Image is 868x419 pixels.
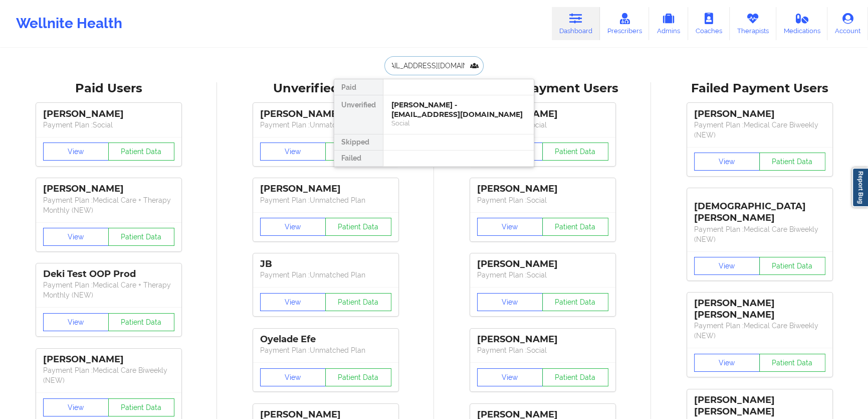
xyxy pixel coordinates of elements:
a: Coaches [688,7,730,40]
div: Paid [334,79,383,95]
button: Patient Data [108,228,174,246]
div: Failed [334,151,383,167]
button: Patient Data [108,313,174,331]
button: View [43,313,109,331]
div: [PERSON_NAME] [260,183,391,195]
a: Report Bug [852,168,868,207]
button: Patient Data [759,153,825,171]
div: [PERSON_NAME] [477,183,608,195]
button: View [477,218,543,236]
div: Deki Test OOP Prod [43,268,174,280]
button: Patient Data [325,293,391,311]
button: View [43,228,109,246]
p: Payment Plan : Unmatched Plan [260,120,391,130]
button: View [694,354,760,372]
button: Patient Data [542,218,608,236]
p: Payment Plan : Social [477,270,608,280]
div: [PERSON_NAME] [694,108,825,120]
button: View [43,143,109,161]
div: [PERSON_NAME] [PERSON_NAME] [694,298,825,321]
div: [PERSON_NAME] [477,334,608,345]
button: View [477,368,543,386]
p: Payment Plan : Social [477,120,608,130]
div: [PERSON_NAME] [477,108,608,120]
p: Payment Plan : Social [477,195,608,205]
button: View [694,257,760,275]
a: Therapists [730,7,776,40]
button: Patient Data [325,218,391,236]
button: Patient Data [325,368,391,386]
button: Patient Data [542,368,608,386]
div: [PERSON_NAME] [PERSON_NAME] [694,394,825,417]
div: [PERSON_NAME] [43,183,174,195]
button: View [260,293,326,311]
p: Payment Plan : Medical Care Biweekly (NEW) [43,365,174,385]
button: Patient Data [542,143,608,161]
div: [PERSON_NAME] [260,108,391,120]
div: JB [260,258,391,270]
div: Oyelade Efe [260,334,391,345]
div: [PERSON_NAME] [477,258,608,270]
a: Medications [776,7,828,40]
button: View [694,153,760,171]
button: Patient Data [108,143,174,161]
p: Payment Plan : Medical Care + Therapy Monthly (NEW) [43,280,174,300]
a: Prescribers [600,7,649,40]
button: Patient Data [759,354,825,372]
p: Payment Plan : Social [477,345,608,355]
p: Payment Plan : Unmatched Plan [260,270,391,280]
button: Patient Data [759,257,825,275]
div: Social [391,119,526,127]
button: View [43,398,109,416]
button: View [260,218,326,236]
p: Payment Plan : Medical Care + Therapy Monthly (NEW) [43,195,174,215]
button: View [477,293,543,311]
p: Payment Plan : Medical Care Biweekly (NEW) [694,321,825,341]
a: Dashboard [552,7,600,40]
button: View [260,143,326,161]
div: Skipped [334,134,383,151]
div: Skipped Payment Users [441,81,644,96]
div: [DEMOGRAPHIC_DATA][PERSON_NAME] [694,193,825,224]
div: [PERSON_NAME] [43,354,174,365]
a: Admins [649,7,688,40]
div: [PERSON_NAME] [43,108,174,120]
div: Failed Payment Users [658,81,861,96]
div: [PERSON_NAME] - [EMAIL_ADDRESS][DOMAIN_NAME] [391,100,526,119]
button: Patient Data [108,398,174,416]
p: Payment Plan : Medical Care Biweekly (NEW) [694,224,825,244]
p: Payment Plan : Social [43,120,174,130]
div: Unverified Users [224,81,427,96]
button: Patient Data [542,293,608,311]
button: View [260,368,326,386]
a: Account [827,7,868,40]
button: Patient Data [325,143,391,161]
div: Paid Users [7,81,210,96]
p: Payment Plan : Unmatched Plan [260,345,391,355]
p: Payment Plan : Unmatched Plan [260,195,391,205]
p: Payment Plan : Medical Care Biweekly (NEW) [694,120,825,140]
div: Unverified [334,95,383,134]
